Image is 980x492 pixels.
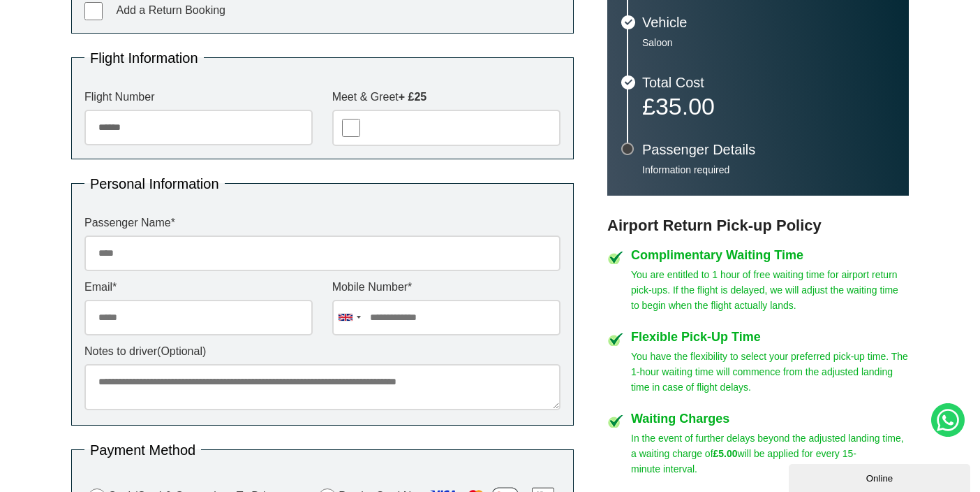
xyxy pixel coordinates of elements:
[789,461,973,492] iframe: chat widget
[642,96,895,116] p: £
[157,345,206,357] span: (Optional)
[642,36,895,49] p: Saloon
[84,346,560,357] label: Notes to driver
[642,143,895,157] h3: Passenger Details
[333,301,365,335] div: United Kingdom: +44
[84,92,313,103] label: Flight Number
[84,177,225,191] legend: Personal Information
[84,51,204,65] legend: Flight Information
[631,349,909,395] p: You have the flexibility to select your preferred pick-up time. The 1-hour waiting time will comm...
[655,93,715,120] span: 35.00
[399,91,426,103] strong: + £25
[631,430,909,477] p: In the event of further delays beyond the adjusted landing time, a waiting charge of will be appl...
[642,75,895,89] h3: Total Cost
[332,92,560,103] label: Meet & Greet
[84,217,560,229] label: Passenger Name
[642,15,895,29] h3: Vehicle
[642,164,895,176] p: Information required
[332,282,560,293] label: Mobile Number
[631,267,909,313] p: You are entitled to 1 hour of free waiting time for airport return pick-ups. If the flight is del...
[84,2,103,20] input: Add a Return Booking
[607,217,909,235] h3: Airport Return Pick-up Policy
[631,412,909,425] h4: Waiting Charges
[631,249,909,261] h4: Complimentary Waiting Time
[116,4,225,16] span: Add a Return Booking
[631,331,909,343] h4: Flexible Pick-Up Time
[713,448,738,459] strong: £5.00
[84,282,313,293] label: Email
[84,443,201,457] legend: Payment Method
